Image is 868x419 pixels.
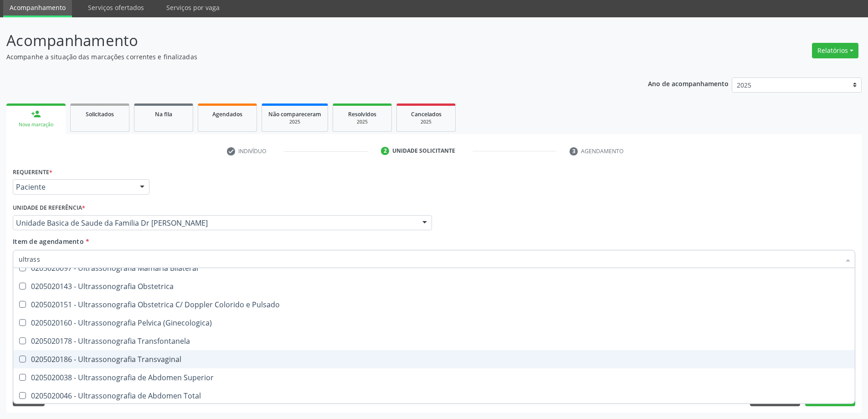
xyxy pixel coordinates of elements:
label: Requerente [13,165,52,179]
div: Unidade solicitante [392,147,455,155]
span: Agendados [212,110,242,118]
p: Acompanhe a situação das marcações correntes e finalizadas [6,52,605,62]
input: Buscar por procedimentos [19,250,840,268]
span: Não compareceram [268,110,321,118]
span: Cancelados [411,110,442,118]
div: 2 [381,147,389,155]
div: 2025 [339,119,385,125]
div: 0205020038 - Ultrassonografia de Abdomen Superior [19,374,849,381]
div: 0205020151 - Ultrassonografia Obstetrica C/ Doppler Colorido e Pulsado [19,301,849,308]
button: Relatórios [812,43,858,58]
div: 0205020097 - Ultrassonografia Mamaria Bilateral [19,264,849,272]
span: Item de agendamento [13,237,84,246]
div: 0205020186 - Ultrassonografia Transvaginal [19,356,849,363]
span: Solicitados [86,110,114,118]
div: 0205020046 - Ultrassonografia de Abdomen Total [19,392,849,399]
span: Resolvidos [348,110,376,118]
div: 2025 [403,119,449,125]
span: Na fila [155,110,172,118]
div: 0205020160 - Ultrassonografia Pelvica (Ginecologica) [19,319,849,326]
label: Unidade de referência [13,201,85,215]
span: Unidade Basica de Saude da Familia Dr [PERSON_NAME] [16,218,413,228]
div: 0205020143 - Ultrassonografia Obstetrica [19,283,849,290]
p: Ano de acompanhamento [648,78,729,89]
div: Nova marcação [13,121,59,128]
span: Paciente [16,182,131,191]
div: person_add [31,109,41,119]
div: 0205020178 - Ultrassonografia Transfontanela [19,337,849,345]
p: Acompanhamento [6,29,605,52]
div: 2025 [268,119,321,125]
